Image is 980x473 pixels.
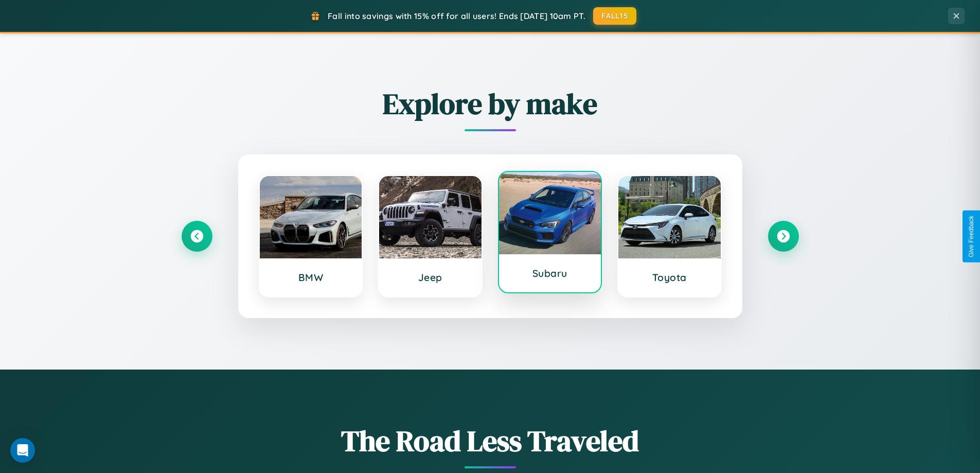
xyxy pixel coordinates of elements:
h3: Toyota [629,271,710,284]
h3: Jeep [389,271,471,284]
div: Give Feedback [968,216,975,257]
h2: Explore by make [182,84,799,124]
h3: BMW [270,271,352,284]
h1: The Road Less Traveled [182,421,799,461]
span: Fall into savings with 15% off for all users! Ends [DATE] 10am PT. [328,11,585,21]
button: FALL15 [593,7,636,25]
h3: Subaru [509,267,591,279]
div: Open Intercom Messenger [10,438,35,463]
